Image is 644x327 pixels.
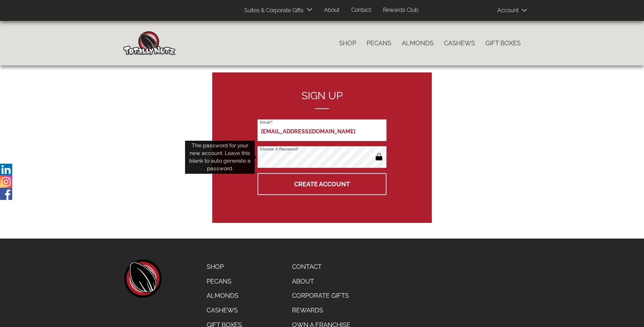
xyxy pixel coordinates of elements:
a: Almonds [201,288,247,303]
a: Rewards [287,303,355,318]
a: Contact [346,3,376,17]
input: Email [258,119,386,141]
img: Home [123,31,176,55]
h2: Sign up [258,90,386,109]
a: Contact [287,259,355,274]
a: Pecans [361,36,397,50]
a: Corporate Gifts [287,288,355,303]
a: Suites & Corporate Gifts [239,4,306,17]
a: home [123,259,162,298]
a: Cashews [201,303,247,318]
a: About [287,274,355,289]
a: Almonds [397,36,439,50]
a: Pecans [201,274,247,289]
a: Rewards Club [378,3,424,17]
button: Create Account [258,173,386,195]
a: Shop [201,259,247,274]
div: The password for your new account. Leave this blank to auto generate a password. [185,141,255,174]
a: About [319,3,345,17]
a: Shop [334,36,361,50]
a: Gift Boxes [480,36,526,50]
a: Cashews [439,36,480,50]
